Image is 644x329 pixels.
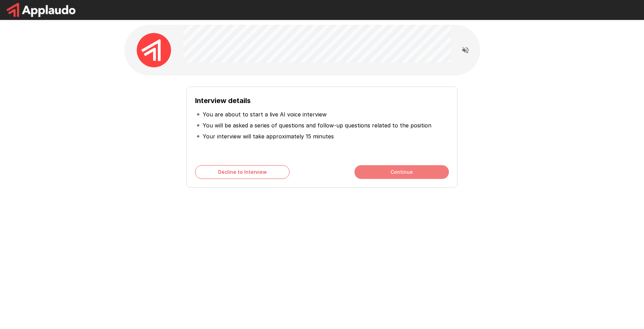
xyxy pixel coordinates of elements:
[459,43,472,57] button: Read questions aloud
[137,33,171,67] img: applaudo_avatar.png
[203,121,431,129] p: You will be asked a series of questions and follow-up questions related to the position
[203,132,334,140] p: Your interview will take approximately 15 minutes
[203,110,327,118] p: You are about to start a live AI voice interview
[354,165,449,179] button: Continue
[195,165,290,179] button: Decline to Interview
[195,97,251,105] b: Interview details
